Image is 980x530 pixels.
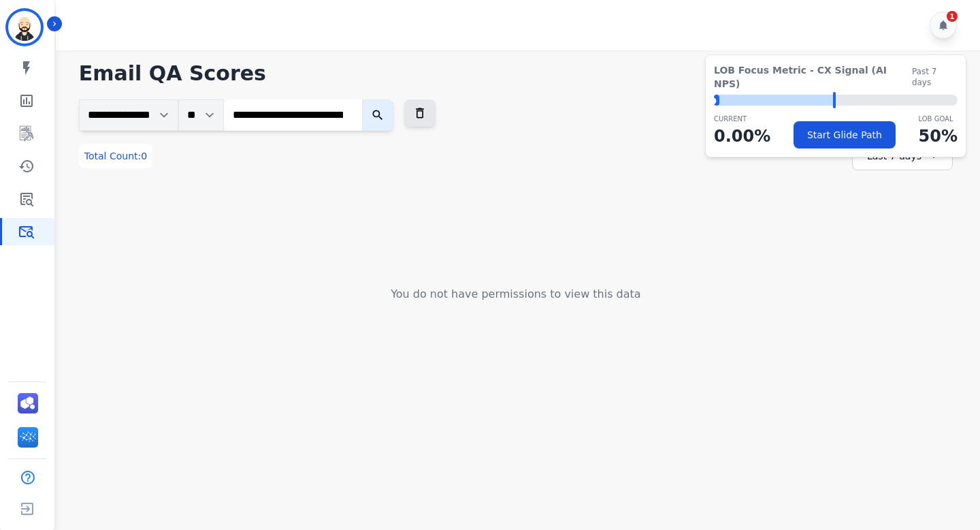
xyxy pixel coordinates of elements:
[714,95,719,106] div: ⬤
[141,151,147,161] span: 0
[714,63,912,91] span: LOB Focus Metric - CX Signal (AI NPS)
[8,11,41,44] img: Bordered avatar
[919,124,958,149] p: 50 %
[794,121,896,149] button: Start Glide Path
[714,124,770,149] p: 0.00 %
[947,11,958,22] div: 1
[714,114,770,124] p: CURRENT
[79,286,953,302] div: You do not have permissions to view this data
[919,114,958,124] p: LOB Goal
[912,66,958,88] span: Past 7 days
[79,61,953,86] h1: Email QA Scores
[79,144,152,168] div: Total Count:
